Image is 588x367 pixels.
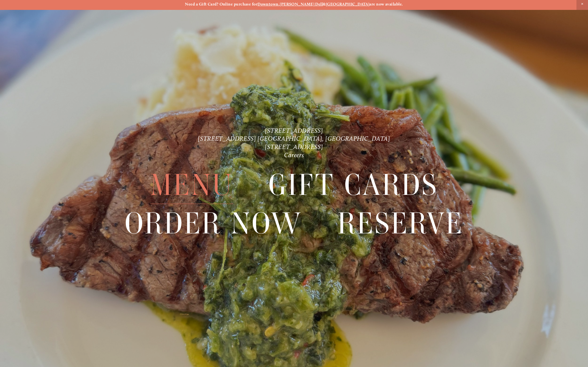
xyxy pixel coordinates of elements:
[323,2,326,7] strong: &
[257,2,279,7] a: Downtown
[265,143,323,151] a: [STREET_ADDRESS]
[337,204,464,242] a: Reserve
[279,2,280,7] strong: ,
[337,204,464,242] span: Reserve
[268,166,438,204] span: Gift Cards
[185,2,257,7] strong: Need a Gift Card? Online purchase for
[125,204,302,242] span: Order Now
[280,2,323,7] a: [PERSON_NAME] Dell
[150,166,233,204] span: Menu
[125,204,302,242] a: Order Now
[326,2,370,7] a: [GEOGRAPHIC_DATA]
[284,151,304,159] a: Careers
[150,166,233,204] a: Menu
[268,166,438,204] a: Gift Cards
[198,135,390,142] a: [STREET_ADDRESS] [GEOGRAPHIC_DATA], [GEOGRAPHIC_DATA]
[369,2,403,7] strong: are now available.
[265,126,323,134] a: [STREET_ADDRESS]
